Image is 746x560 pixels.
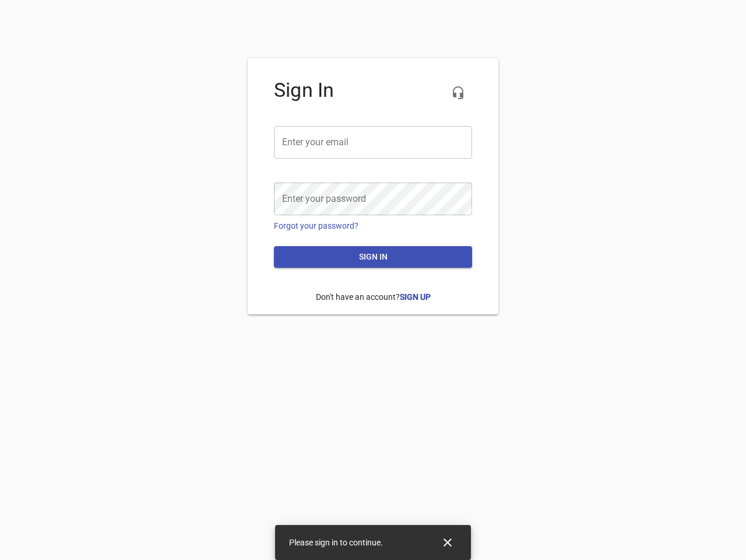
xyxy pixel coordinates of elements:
a: Forgot your password? [274,221,358,230]
button: Close [434,528,462,556]
button: Sign in [274,246,472,268]
span: Sign in [283,250,463,264]
p: Don't have an account? [274,282,472,312]
h4: Sign In [274,79,472,102]
button: Live Chat [444,79,472,107]
span: Please sign in to continue. [289,538,383,547]
a: Sign Up [400,292,431,302]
